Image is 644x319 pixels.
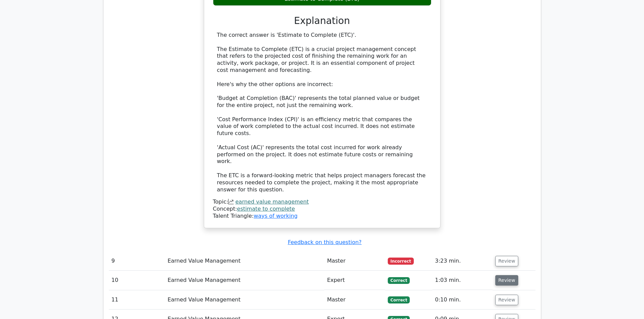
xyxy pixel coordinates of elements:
[432,290,493,310] td: 0:10 min.
[324,271,385,290] td: Expert
[288,239,361,245] a: Feedback on this question?
[388,277,410,284] span: Correct
[109,290,165,310] td: 11
[495,295,518,305] button: Review
[165,271,325,290] td: Earned Value Management
[495,256,518,266] button: Review
[165,290,325,310] td: Earned Value Management
[254,213,297,219] a: ways of working
[213,206,431,213] div: Concept:
[235,198,309,205] a: earned value management
[324,290,385,310] td: Master
[109,271,165,290] td: 10
[213,198,431,206] div: Topic:
[109,251,165,271] td: 9
[388,258,414,264] span: Incorrect
[217,15,427,27] h3: Explanation
[432,251,493,271] td: 3:23 min.
[237,206,295,212] a: estimate to complete
[432,271,493,290] td: 1:03 min.
[388,296,410,303] span: Correct
[217,32,427,193] div: The correct answer is 'Estimate to Complete (ETC)'. The Estimate to Complete (ETC) is a crucial p...
[495,275,518,286] button: Review
[324,251,385,271] td: Master
[165,251,325,271] td: Earned Value Management
[213,198,431,219] div: Talent Triangle:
